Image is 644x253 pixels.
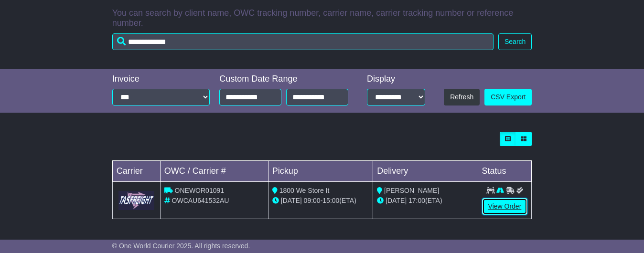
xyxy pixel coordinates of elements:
span: [DATE] [386,197,407,204]
td: Status [478,161,532,182]
td: Carrier [112,161,160,182]
td: OWC / Carrier # [160,161,268,182]
div: Invoice [112,74,210,84]
div: Custom Date Range [219,74,353,84]
span: [PERSON_NAME] [384,187,439,194]
span: OWCAU641532AU [172,197,229,204]
td: Pickup [268,161,373,182]
img: GetCarrierServiceLogo [118,191,154,210]
div: Display [367,74,425,84]
span: 17:00 [408,197,425,204]
td: Delivery [373,161,478,182]
button: Refresh [444,89,480,105]
button: Search [498,33,532,50]
div: - (ETA) [272,196,369,206]
span: 1800 We Store It [279,187,330,194]
span: 09:00 [304,197,321,204]
span: [DATE] [281,197,302,204]
span: ONEWOR01091 [175,187,224,194]
span: 15:00 [322,197,339,204]
span: © One World Courier 2025. All rights reserved. [112,242,250,250]
div: (ETA) [377,196,473,206]
a: CSV Export [484,89,532,105]
p: You can search by client name, OWC tracking number, carrier name, carrier tracking number or refe... [112,8,532,29]
a: View Order [482,198,528,215]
